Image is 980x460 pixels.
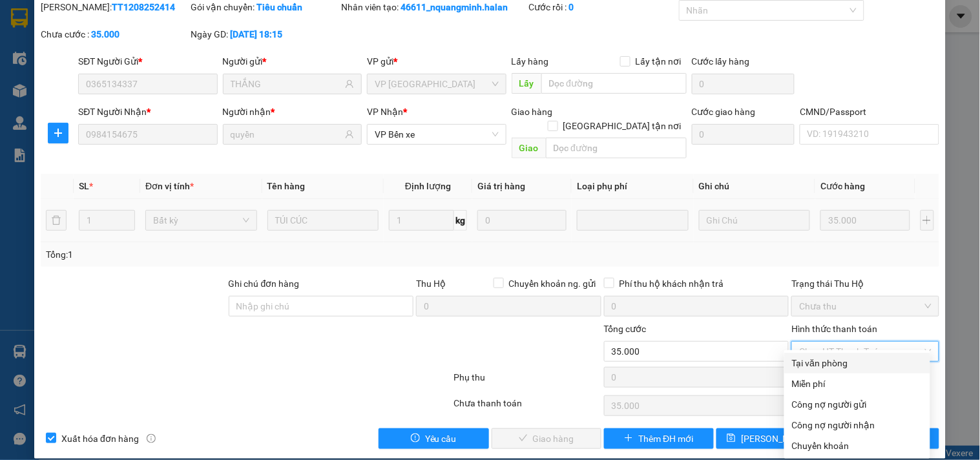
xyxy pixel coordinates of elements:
[799,297,931,316] span: Chưa thu
[504,277,601,291] span: Chuyển khoản ng. gửi
[477,210,567,231] input: 0
[792,439,923,453] div: Chuyển khoản
[231,77,342,91] input: Tên người gửi
[921,210,934,231] button: plus
[147,434,156,443] span: info-circle
[112,2,175,12] b: TT1208252414
[572,174,694,199] th: Loại phụ phí
[345,79,354,89] span: user
[46,247,379,262] div: Tổng: 1
[454,210,467,231] span: kg
[416,278,446,289] span: Thu Hộ
[791,277,939,291] div: Trạng thái Thu Hộ
[153,211,249,230] span: Bất kỳ
[425,432,457,446] span: Yêu cầu
[452,396,602,419] div: Chưa thanh toán
[512,107,553,117] span: Giao hàng
[541,73,687,94] input: Dọc đường
[792,356,923,370] div: Tại văn phòng
[231,29,283,39] b: [DATE] 18:15
[405,181,451,191] span: Định lượng
[41,27,188,41] div: Chưa cước :
[223,105,362,119] div: Người nhận
[78,105,217,119] div: SĐT Người Nhận
[741,432,864,446] span: [PERSON_NAME] chuyển hoàn
[48,123,68,143] button: plus
[638,432,693,446] span: Thêm ĐH mới
[267,210,379,231] input: VD: Bàn, Ghế
[16,88,141,109] b: GỬI : VP Bến xe
[692,107,756,117] label: Cước giao hàng
[716,428,826,449] button: save[PERSON_NAME] chuyển hoàn
[624,434,633,444] span: plus
[792,418,923,432] div: Công nợ người nhận
[692,74,795,94] input: Cước lấy hàng
[191,27,339,41] div: Ngày GD:
[784,415,930,435] div: Cước gửi hàng sẽ được ghi vào công nợ của người nhận
[345,130,354,139] span: user
[699,210,811,231] input: Ghi Chú
[800,105,939,119] div: CMND/Passport
[145,181,194,191] span: Đơn vị tính
[692,124,795,145] input: Cước giao hàng
[614,277,729,291] span: Phí thu hộ khách nhận trả
[401,2,508,12] b: 46611_nquangminh.halan
[784,394,930,415] div: Cước gửi hàng sẽ được ghi vào công nợ của người gửi
[79,181,89,191] span: SL
[694,174,816,199] th: Ghi chú
[792,397,923,412] div: Công nợ người gửi
[56,432,144,446] span: Xuất hóa đơn hàng
[375,125,498,144] span: VP Bến xe
[512,56,549,67] span: Lấy hàng
[512,73,541,94] span: Lấy
[16,16,113,81] img: logo.jpg
[512,138,546,158] span: Giao
[121,32,540,48] li: 271 - [PERSON_NAME] - [GEOGRAPHIC_DATA] - [GEOGRAPHIC_DATA]
[569,2,574,12] b: 0
[477,181,525,191] span: Giá trị hàng
[692,56,750,67] label: Cước lấy hàng
[48,128,68,138] span: plus
[820,181,865,191] span: Cước hàng
[229,278,300,289] label: Ghi chú đơn hàng
[546,138,687,158] input: Dọc đường
[492,428,601,449] button: checkGiao hàng
[367,54,506,68] div: VP gửi
[799,342,931,361] span: Chọn HT Thanh Toán
[791,324,877,334] label: Hình thức thanh toán
[267,181,306,191] span: Tên hàng
[604,324,647,334] span: Tổng cước
[375,74,498,94] span: VP Tân Triều
[78,54,217,68] div: SĐT Người Gửi
[631,54,687,68] span: Lấy tận nơi
[257,2,303,12] b: Tiêu chuẩn
[229,296,414,317] input: Ghi chú đơn hàng
[367,107,403,117] span: VP Nhận
[91,29,120,39] b: 35.000
[46,210,67,231] button: delete
[792,377,923,391] div: Miễn phí
[452,370,602,393] div: Phụ thu
[558,119,687,133] span: [GEOGRAPHIC_DATA] tận nơi
[379,428,488,449] button: exclamation-circleYêu cầu
[604,428,714,449] button: plusThêm ĐH mới
[727,434,736,444] span: save
[411,434,420,444] span: exclamation-circle
[231,127,342,141] input: Tên người nhận
[820,210,910,231] input: 0
[223,54,362,68] div: Người gửi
